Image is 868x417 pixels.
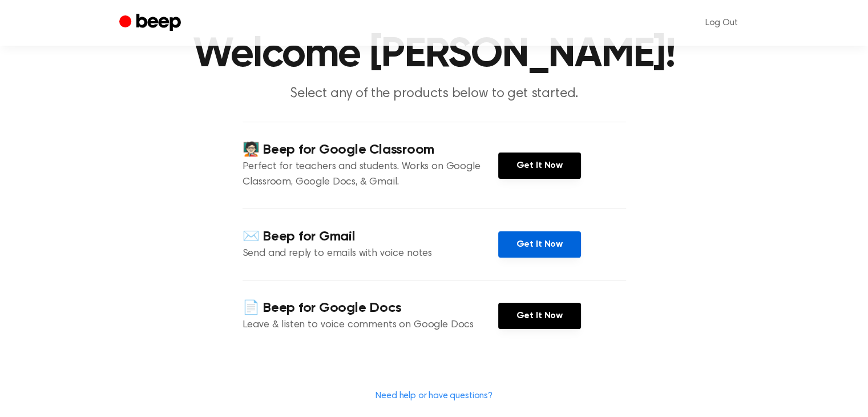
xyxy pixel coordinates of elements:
[215,85,653,103] p: Select any of the products below to get started.
[498,303,581,329] a: Get It Now
[694,9,749,37] a: Log Out
[142,34,726,75] h1: Welcome [PERSON_NAME]!
[119,12,184,34] a: Beep
[498,153,581,179] a: Get It Now
[243,227,498,246] h4: ✉️ Beep for Gmail
[243,246,498,262] p: Send and reply to emails with voice notes
[243,141,498,159] h4: 🧑🏻‍🏫 Beep for Google Classroom
[376,391,492,400] a: Need help or have questions?
[498,231,581,258] a: Get It Now
[243,159,498,190] p: Perfect for teachers and students. Works on Google Classroom, Google Docs, & Gmail.
[243,318,498,333] p: Leave & listen to voice comments on Google Docs
[243,299,498,318] h4: 📄 Beep for Google Docs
